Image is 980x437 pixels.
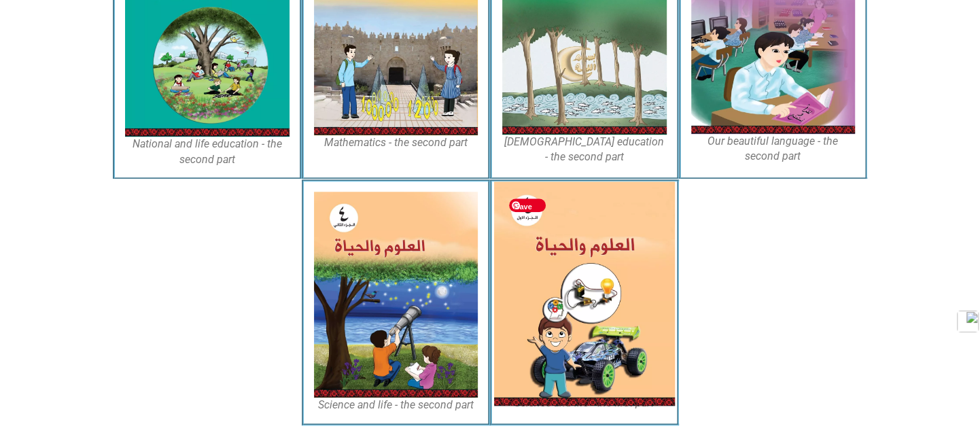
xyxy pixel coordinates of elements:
font: Save [514,203,532,211]
font: [DEMOGRAPHIC_DATA] education - the second part [504,135,664,163]
font: National and life education - the second part [133,137,282,165]
font: Science and life - the first part [514,396,654,409]
font: Mathematics - the second part [324,136,468,149]
font: Science and life - the second part [318,398,474,411]
font: Our beautiful language - the second part [707,135,838,162]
